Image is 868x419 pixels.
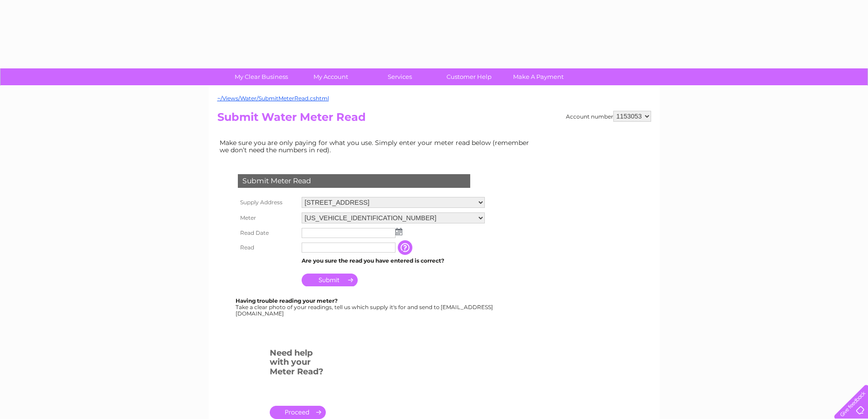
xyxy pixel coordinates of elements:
h2: Submit Water Meter Read [217,111,651,128]
b: Having trouble reading your meter? [236,297,338,304]
a: . [270,406,326,419]
div: Take a clear photo of your readings, tell us which supply it's for and send to [EMAIL_ADDRESS][DO... [236,298,494,316]
img: ... [395,228,402,235]
th: Supply Address [236,195,299,210]
a: Customer Help [431,68,507,85]
td: Are you sure the read you have entered is correct? [299,255,487,267]
th: Read [236,240,299,255]
a: Make A Payment [501,68,576,85]
input: Submit [302,274,358,286]
th: Read Date [236,226,299,240]
th: Meter [236,210,299,226]
a: My Clear Business [224,68,299,85]
div: Account number [566,111,651,122]
td: Make sure you are only paying for what you use. Simply enter your meter read below (remember we d... [217,137,536,156]
input: Information [398,240,414,255]
a: My Account [293,68,368,85]
div: Submit Meter Read [238,174,470,188]
a: ~/Views/Water/SubmitMeterRead.cshtml [217,95,329,102]
a: Services [362,68,437,85]
h3: Need help with your Meter Read? [270,347,326,381]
